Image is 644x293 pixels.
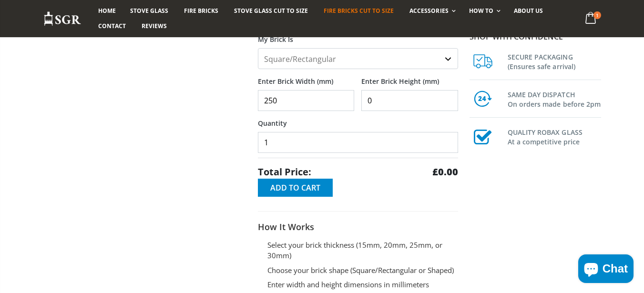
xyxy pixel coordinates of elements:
[575,254,636,285] inbox-online-store-chat: Shopify online store chat
[258,111,458,128] label: Quantity
[581,10,601,28] a: 1
[402,3,460,19] a: Accessories
[267,279,458,290] li: Enter width and height dimensions in millimeters
[91,19,133,34] a: Contact
[130,7,168,15] span: Stove Glass
[469,7,493,15] span: How To
[508,88,601,109] h3: SAME DAY DISPATCH On orders made before 2pm
[227,3,315,19] a: Stove Glass Cut To Size
[508,126,601,147] h3: QUALITY ROBAX GLASS At a competitive price
[123,3,175,19] a: Stove Glass
[508,51,601,71] h3: SECURE PACKAGING (Ensures safe arrival)
[258,165,311,179] span: Total Price:
[514,7,543,15] span: About us
[432,165,458,179] strong: £0.00
[507,3,550,19] a: About us
[98,7,116,15] span: Home
[91,3,123,19] a: Home
[462,3,505,19] a: How To
[134,19,174,34] a: Reviews
[267,265,458,276] li: Choose your brick shape (Square/Rectangular or Shaped)
[593,11,601,19] span: 1
[258,179,333,197] button: Add to Cart
[324,7,394,15] span: Fire Bricks Cut To Size
[184,7,218,15] span: Fire Bricks
[98,22,126,30] span: Contact
[317,3,401,19] a: Fire Bricks Cut To Size
[267,240,458,261] li: Select your brick thickness (15mm, 20mm, 25mm, or 30mm)
[234,7,308,15] span: Stove Glass Cut To Size
[258,69,355,86] label: Enter Brick Width (mm)
[270,182,320,193] span: Add to Cart
[43,11,82,27] img: Stove Glass Replacement
[409,7,448,15] span: Accessories
[258,221,458,232] h3: How It Works
[177,3,225,19] a: Fire Bricks
[361,69,458,86] label: Enter Brick Height (mm)
[142,22,167,30] span: Reviews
